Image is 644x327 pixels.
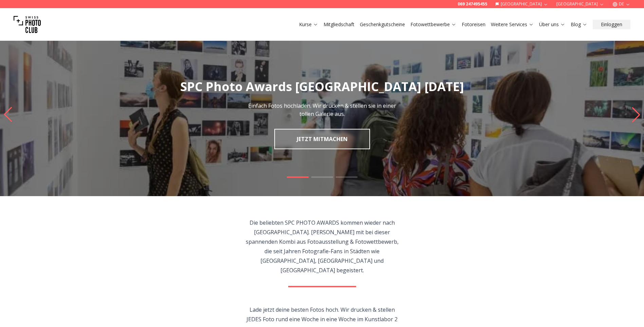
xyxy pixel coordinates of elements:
[458,1,487,7] a: 069 247495455
[321,20,357,29] button: Mitgliedschaft
[568,20,590,29] button: Blog
[244,218,400,275] p: Die beliebten SPC PHOTO AWARDS kommen wieder nach [GEOGRAPHIC_DATA]. [PERSON_NAME] mit bei dieser...
[274,129,370,149] a: JETZT MITMACHEN
[488,20,536,29] button: Weitere Services
[410,21,456,28] a: Fotowettbewerbe
[408,20,459,29] button: Fotowettbewerbe
[571,21,587,28] a: Blog
[360,21,405,28] a: Geschenkgutscheine
[357,20,408,29] button: Geschenkgutscheine
[459,20,488,29] button: Fotoreisen
[296,20,321,29] button: Kurse
[299,21,318,28] a: Kurse
[593,20,630,29] button: Einloggen
[536,20,568,29] button: Über uns
[14,11,41,38] img: Swiss photo club
[539,21,565,28] a: Über uns
[246,102,398,118] p: Einfach Fotos hochladen. Wir drucken & stellen sie in einer tollen Galerie aus.
[491,21,534,28] a: Weitere Services
[462,21,485,28] a: Fotoreisen
[324,21,354,28] a: Mitgliedschaft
